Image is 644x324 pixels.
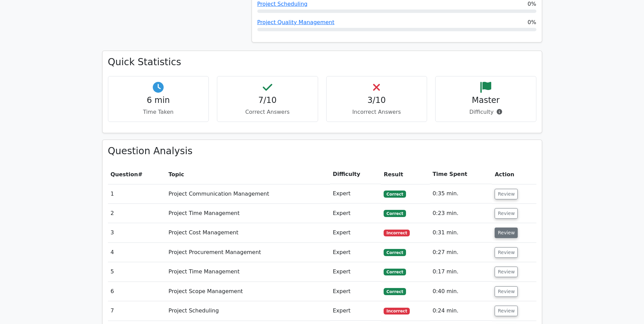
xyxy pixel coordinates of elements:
[330,204,381,223] td: Expert
[430,301,492,321] td: 0:24 min.
[384,210,406,217] span: Correct
[166,301,330,321] td: Project Scheduling
[441,108,531,116] p: Difficulty
[495,228,518,238] button: Review
[441,95,531,105] h4: Master
[430,262,492,282] td: 0:17 min.
[332,95,422,105] h4: 3/10
[166,223,330,242] td: Project Cost Management
[384,269,406,275] span: Correct
[330,165,381,184] th: Difficulty
[495,306,518,316] button: Review
[381,165,430,184] th: Result
[495,208,518,219] button: Review
[495,286,518,297] button: Review
[430,165,492,184] th: Time Spent
[384,191,406,197] span: Correct
[384,288,406,295] span: Correct
[430,204,492,223] td: 0:23 min.
[108,262,166,282] td: 5
[223,108,312,116] p: Correct Answers
[332,108,422,116] p: Incorrect Answers
[257,19,334,25] a: Project Quality Management
[384,230,410,236] span: Incorrect
[330,282,381,301] td: Expert
[108,282,166,301] td: 6
[330,301,381,321] td: Expert
[430,223,492,242] td: 0:31 min.
[330,184,381,203] td: Expert
[495,189,518,199] button: Review
[495,247,518,258] button: Review
[384,308,410,314] span: Incorrect
[108,301,166,321] td: 7
[108,204,166,223] td: 2
[166,165,330,184] th: Topic
[430,243,492,262] td: 0:27 min.
[114,95,203,105] h4: 6 min
[108,184,166,203] td: 1
[330,262,381,282] td: Expert
[108,223,166,242] td: 3
[166,204,330,223] td: Project Time Management
[108,145,536,157] h3: Question Analysis
[384,249,406,256] span: Correct
[492,165,536,184] th: Action
[166,184,330,203] td: Project Communication Management
[108,165,166,184] th: #
[528,18,536,26] span: 0%
[257,1,308,7] a: Project Scheduling
[430,282,492,301] td: 0:40 min.
[166,262,330,282] td: Project Time Management
[166,282,330,301] td: Project Scope Management
[108,243,166,262] td: 4
[166,243,330,262] td: Project Procurement Management
[223,95,312,105] h4: 7/10
[114,108,203,116] p: Time Taken
[495,267,518,277] button: Review
[108,56,536,68] h3: Quick Statistics
[430,184,492,203] td: 0:35 min.
[111,171,138,178] span: Question
[330,243,381,262] td: Expert
[330,223,381,242] td: Expert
